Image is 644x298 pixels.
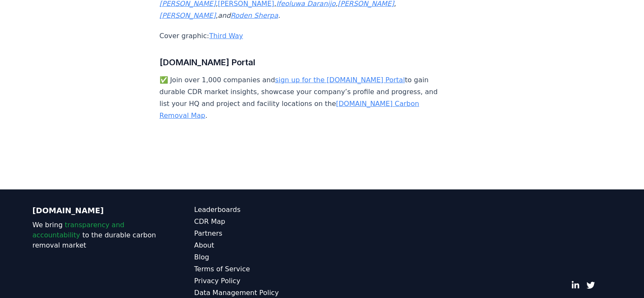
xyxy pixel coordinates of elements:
a: Leaderboards [194,205,322,215]
a: Blog [194,252,322,262]
a: [DOMAIN_NAME] Carbon Removal Map [160,100,419,120]
a: Partners [194,228,322,239]
em: and . [218,11,280,19]
a: Third Way [209,32,243,40]
a: About [194,240,322,251]
h3: [DOMAIN_NAME] Portal [160,56,440,69]
p: Cover graphic: [160,30,440,42]
a: Data Management Policy [194,288,322,298]
a: Twitter [586,281,595,290]
a: [PERSON_NAME] [160,11,216,19]
a: Roden Sherpa [231,11,278,19]
a: sign up for the [DOMAIN_NAME] Portal [275,76,405,84]
span: transparency and accountability [33,221,124,239]
a: LinkedIn [571,281,580,290]
a: Terms of Service [194,264,322,274]
p: We bring to the durable carbon removal market [33,220,160,251]
a: CDR Map [194,217,322,227]
p: [DOMAIN_NAME] [33,205,160,217]
a: Privacy Policy [194,276,322,286]
p: ✅ Join over 1,000 companies and to gain durable CDR market insights, showcase your company’s prof... [160,74,440,122]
